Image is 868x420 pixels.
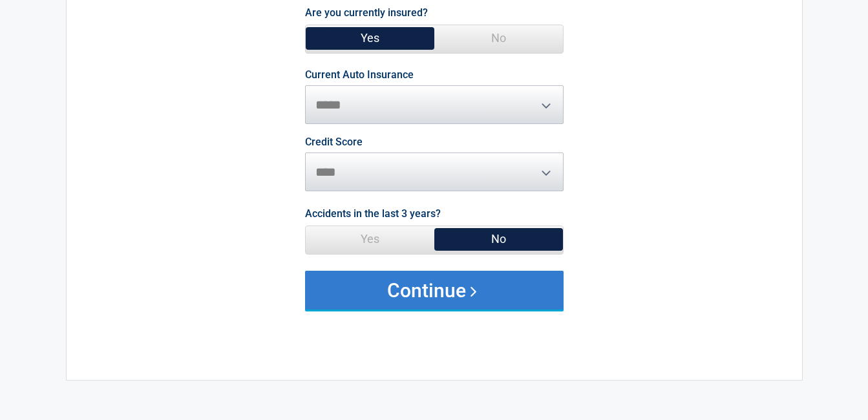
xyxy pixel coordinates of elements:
[305,137,363,147] label: Credit Score
[306,226,434,252] span: Yes
[305,70,414,80] label: Current Auto Insurance
[305,271,564,310] button: Continue
[305,4,428,21] label: Are you currently insured?
[305,205,441,222] label: Accidents in the last 3 years?
[434,25,563,51] span: No
[434,226,563,252] span: No
[306,25,434,51] span: Yes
